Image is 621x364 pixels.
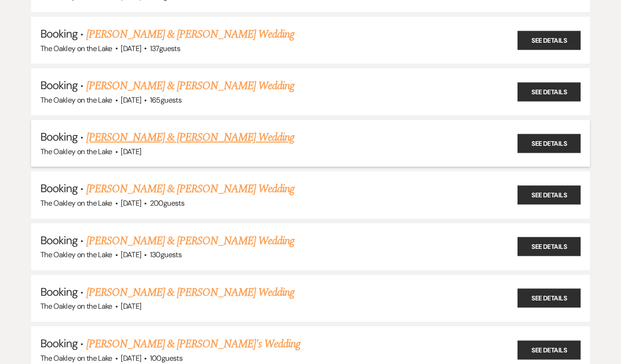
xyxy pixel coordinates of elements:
[121,44,141,53] span: [DATE]
[121,147,141,156] span: [DATE]
[517,340,581,359] a: See Details
[517,289,581,308] a: See Details
[86,233,294,249] a: [PERSON_NAME] & [PERSON_NAME] Wedding
[121,301,141,311] span: [DATE]
[86,26,294,43] a: [PERSON_NAME] & [PERSON_NAME] Wedding
[150,250,181,260] span: 130 guests
[86,129,294,146] a: [PERSON_NAME] & [PERSON_NAME] Wedding
[517,186,581,205] a: See Details
[40,250,112,260] span: The Oakley on the Lake
[40,233,78,247] span: Booking
[40,26,78,41] span: Booking
[40,95,112,105] span: The Oakley on the Lake
[121,250,141,260] span: [DATE]
[86,78,294,94] a: [PERSON_NAME] & [PERSON_NAME] Wedding
[150,44,180,53] span: 137 guests
[517,237,581,256] a: See Details
[40,147,112,156] span: The Oakley on the Lake
[150,353,182,363] span: 100 guests
[40,336,78,351] span: Booking
[40,181,78,195] span: Booking
[121,95,141,105] span: [DATE]
[40,285,78,299] span: Booking
[150,198,184,208] span: 200 guests
[121,198,141,208] span: [DATE]
[86,284,294,301] a: [PERSON_NAME] & [PERSON_NAME] Wedding
[40,301,112,311] span: The Oakley on the Lake
[40,44,112,53] span: The Oakley on the Lake
[40,198,112,208] span: The Oakley on the Lake
[517,31,581,50] a: See Details
[86,336,301,352] a: [PERSON_NAME] & [PERSON_NAME]'s Wedding
[121,353,141,363] span: [DATE]
[517,82,581,101] a: See Details
[40,130,78,144] span: Booking
[150,95,181,105] span: 165 guests
[40,78,78,92] span: Booking
[86,181,294,197] a: [PERSON_NAME] & [PERSON_NAME] Wedding
[40,353,112,363] span: The Oakley on the Lake
[517,134,581,153] a: See Details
